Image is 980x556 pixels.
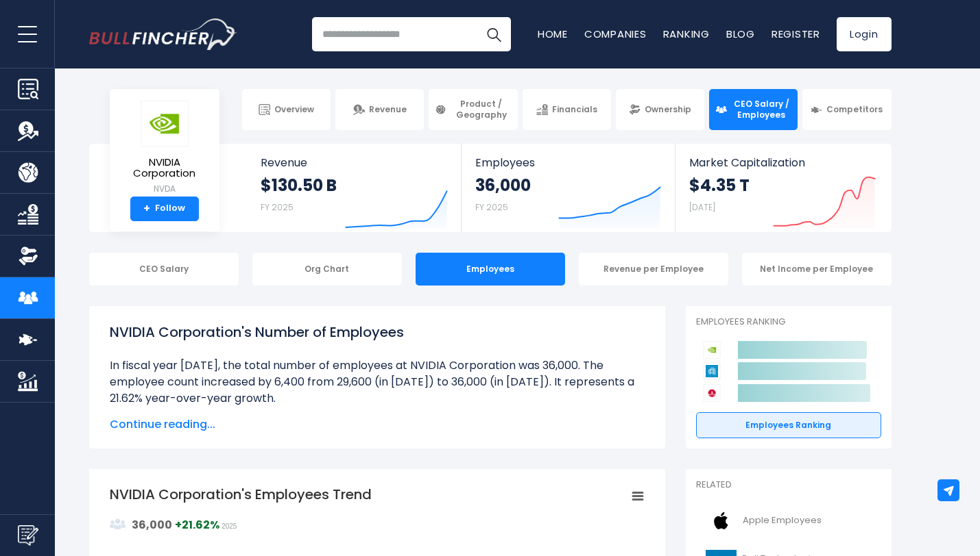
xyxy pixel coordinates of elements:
a: Employees Ranking [696,412,881,438]
small: FY 2025 [261,201,294,213]
a: Register [772,27,820,41]
span: CEO Salary / Employees [731,99,791,120]
a: Employees 36,000 FY 2025 [462,144,675,232]
span: Ownership [645,104,691,115]
span: Overview [274,104,314,115]
a: Ranking [663,27,710,41]
strong: $130.50 B [261,175,337,196]
a: Competitors [802,89,891,130]
strong: 21.62% [182,517,219,533]
a: NVIDIA Corporation NVDA [120,100,209,197]
img: Bullfincher logo [89,18,237,50]
a: Companies [584,27,647,41]
a: Ownership [616,89,704,130]
strong: + [175,517,219,533]
img: Broadcom competitors logo [703,384,721,402]
img: Ownership [18,246,38,266]
div: Net Income per Employee [742,253,892,286]
li: In fiscal year [DATE], the total number of employees at NVIDIA Corporation was 36,000. The employ... [110,357,645,407]
strong: 36,000 [475,175,531,196]
p: Related [696,479,881,491]
a: Financials [523,89,611,130]
span: Continue reading... [110,416,645,433]
a: Go to homepage [89,18,237,50]
span: 2025 [222,522,237,530]
p: Employees Ranking [696,316,881,328]
a: Apple Employees [696,502,881,540]
div: Revenue per Employee [579,253,728,286]
a: +Follow [130,197,199,221]
a: Home [538,27,568,41]
small: [DATE] [689,201,715,213]
button: Search [477,17,511,51]
small: NVDA [121,183,208,195]
a: Login [837,17,892,51]
img: Applied Materials competitors logo [703,362,721,380]
a: Overview [242,89,331,130]
strong: $4.35 T [689,175,750,196]
small: FY 2025 [475,201,508,213]
a: Market Capitalization $4.35 T [DATE] [676,144,889,232]
a: Revenue $130.50 B FY 2025 [247,144,462,232]
span: Product / Geography [451,99,511,120]
div: Employees [416,253,565,286]
a: Revenue [335,89,424,130]
img: NVIDIA Corporation competitors logo [703,341,721,359]
tspan: NVIDIA Corporation's Employees Trend [110,485,372,504]
strong: 36,000 [132,517,172,533]
strong: + [143,203,150,215]
a: Product / Geography [429,89,517,130]
div: CEO Salary [89,253,239,286]
img: AAPL logo [704,505,739,536]
h1: NVIDIA Corporation's Number of Employees [110,322,645,342]
span: Market Capitalization [689,156,876,169]
span: Financials [552,104,597,115]
span: Revenue [369,104,407,115]
span: Revenue [261,156,448,169]
span: Competitors [826,104,883,115]
img: graph_employee_icon.svg [110,516,126,533]
div: Org Chart [252,253,402,286]
a: CEO Salary / Employees [709,89,798,130]
span: Apple Employees [743,515,822,527]
a: Blog [726,27,755,41]
span: NVIDIA Corporation [121,157,208,179]
span: Employees [475,156,661,169]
